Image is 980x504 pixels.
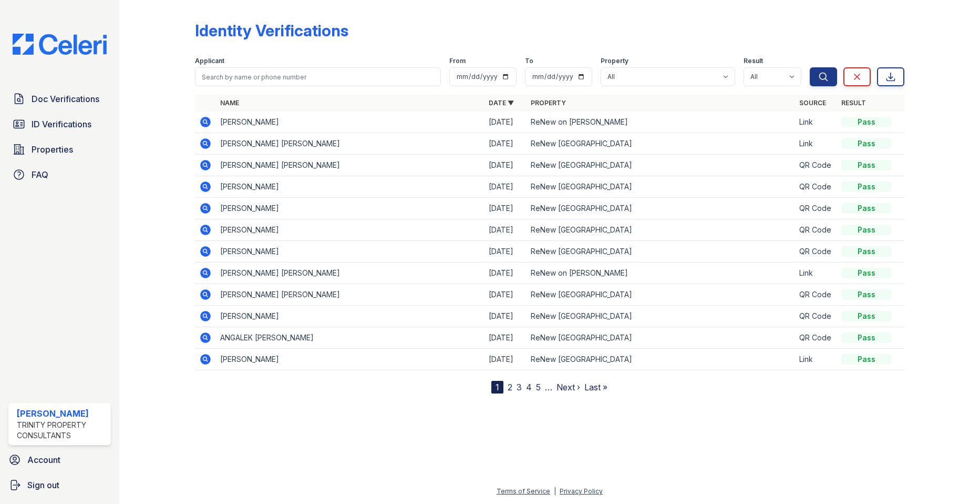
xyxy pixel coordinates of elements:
td: [DATE] [484,349,527,370]
span: FAQ [32,168,48,181]
div: Pass [841,225,892,235]
div: Pass [841,332,892,343]
td: [PERSON_NAME] [PERSON_NAME] [216,155,484,176]
a: Sign out [4,475,115,496]
td: QR Code [795,284,837,306]
td: [PERSON_NAME] [216,241,484,263]
span: Account [27,453,60,466]
td: [DATE] [484,176,527,198]
img: CE_Logo_Blue-a8612792a0a2168367f1c8372b55b34899dd931a85d93a1a3d3e32e68fde9ad4.png [4,34,115,55]
a: Source [799,99,826,107]
a: Doc Verifications [8,88,111,109]
a: Account [4,449,115,470]
td: [DATE] [484,198,527,219]
a: 3 [517,382,522,392]
td: ANGALEK [PERSON_NAME] [216,327,484,349]
span: Properties [32,143,73,156]
a: Next › [556,382,580,392]
span: … [545,381,552,394]
div: 1 [491,381,503,394]
td: QR Code [795,219,837,241]
div: Pass [841,138,892,149]
td: [DATE] [484,327,527,349]
label: To [525,57,533,65]
a: Result [841,99,866,107]
td: ReNew [GEOGRAPHIC_DATA] [527,327,795,349]
td: Link [795,133,837,155]
td: [DATE] [484,241,527,263]
a: 2 [508,382,512,392]
div: [PERSON_NAME] [17,407,107,420]
label: Result [744,57,763,65]
span: ID Verifications [32,118,91,130]
td: [DATE] [484,112,527,133]
a: Date ▼ [489,99,514,107]
td: ReNew [GEOGRAPHIC_DATA] [527,133,795,155]
a: Property [531,99,566,107]
td: [DATE] [484,133,527,155]
a: 4 [526,382,532,392]
div: Pass [841,354,892,365]
td: ReNew [GEOGRAPHIC_DATA] [527,241,795,263]
div: Pass [841,182,892,192]
td: QR Code [795,155,837,176]
label: Property [601,57,628,65]
td: ReNew on [PERSON_NAME] [527,112,795,133]
div: Identity Verifications [195,21,348,40]
td: [DATE] [484,155,527,176]
td: ReNew [GEOGRAPHIC_DATA] [527,176,795,198]
label: From [449,57,466,65]
td: ReNew [GEOGRAPHIC_DATA] [527,349,795,370]
td: [PERSON_NAME] [PERSON_NAME] [216,284,484,306]
a: FAQ [8,164,111,185]
td: QR Code [795,176,837,198]
td: [DATE] [484,263,527,284]
a: Privacy Policy [560,487,603,495]
td: ReNew [GEOGRAPHIC_DATA] [527,198,795,219]
div: Pass [841,117,892,127]
div: Pass [841,311,892,321]
a: Name [220,99,239,107]
td: ReNew [GEOGRAPHIC_DATA] [527,306,795,327]
span: Sign out [27,479,59,491]
td: ReNew on [PERSON_NAME] [527,263,795,284]
td: QR Code [795,327,837,349]
td: [PERSON_NAME] [216,176,484,198]
label: Applicant [195,57,224,65]
td: ReNew [GEOGRAPHIC_DATA] [527,155,795,176]
td: [PERSON_NAME] [216,198,484,219]
a: ID Verifications [8,114,111,135]
div: Pass [841,289,892,300]
a: 5 [536,382,541,392]
div: Pass [841,160,892,170]
div: Pass [841,246,892,257]
td: [PERSON_NAME] [216,219,484,241]
td: [PERSON_NAME] [216,306,484,327]
td: [PERSON_NAME] [216,349,484,370]
td: [DATE] [484,306,527,327]
div: Trinity Property Consultants [17,420,107,441]
a: Properties [8,139,111,160]
a: Terms of Service [497,487,550,495]
td: [PERSON_NAME] [PERSON_NAME] [216,263,484,284]
div: Pass [841,203,892,214]
span: Doc Verifications [32,93,99,105]
a: Last » [584,382,607,392]
td: [PERSON_NAME] [PERSON_NAME] [216,133,484,155]
td: QR Code [795,198,837,219]
td: [DATE] [484,284,527,306]
input: Search by name or phone number [195,67,440,86]
td: Link [795,112,837,133]
div: Pass [841,268,892,278]
td: QR Code [795,306,837,327]
td: Link [795,349,837,370]
td: ReNew [GEOGRAPHIC_DATA] [527,284,795,306]
td: [PERSON_NAME] [216,112,484,133]
td: ReNew [GEOGRAPHIC_DATA] [527,219,795,241]
div: | [554,487,556,495]
td: QR Code [795,241,837,263]
td: Link [795,263,837,284]
td: [DATE] [484,219,527,241]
